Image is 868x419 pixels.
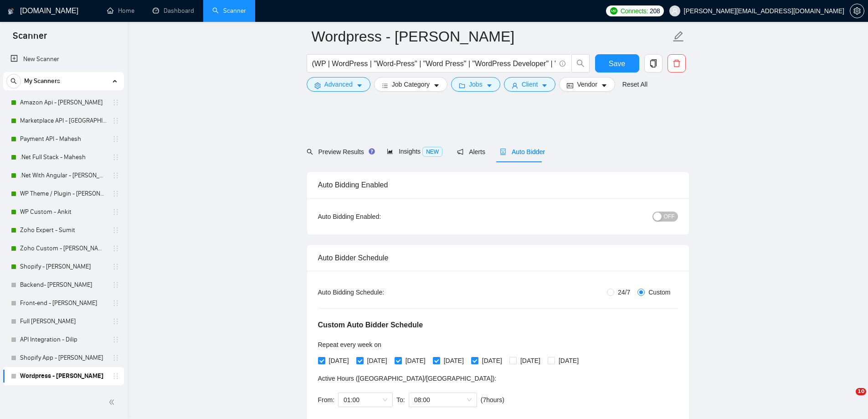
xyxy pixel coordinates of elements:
span: Vendor [577,79,597,89]
span: [DATE] [478,356,506,366]
span: edit [673,31,684,42]
span: [DATE] [364,356,391,366]
h5: Custom Auto Bidder Schedule [318,320,423,331]
a: Zoho Custom - [PERSON_NAME] [20,239,107,258]
a: Amazon Api - [PERSON_NAME] [20,93,107,112]
a: Front-end - [PERSON_NAME] [20,294,107,312]
span: holder [112,372,119,380]
a: New Scanner [10,50,117,68]
li: New Scanner [3,50,124,68]
button: delete [668,54,686,72]
iframe: Intercom live chat [837,388,859,410]
button: search [571,54,590,72]
span: holder [112,172,119,179]
a: WP Custom - Ankit [20,203,107,221]
div: Auto Bidder Schedule [318,245,678,271]
a: Zoho Expert - Sumit [20,221,107,239]
button: settingAdvancedcaret-down [307,77,370,92]
a: .Net With Angular - [PERSON_NAME] [20,166,107,185]
span: Advanced [324,79,353,89]
span: double-left [108,398,118,407]
span: holder [112,208,119,216]
span: [DATE] [402,356,429,366]
span: area-chart [387,148,393,155]
span: 08:00 [414,393,472,407]
span: user [672,8,678,14]
span: caret-down [433,82,440,89]
a: Full [PERSON_NAME] [20,312,107,331]
span: ( 7 hours) [481,396,504,403]
span: search [572,59,589,67]
span: Active Hours ( [GEOGRAPHIC_DATA]/[GEOGRAPHIC_DATA] ): [318,375,497,382]
a: API Integration - Dilip [20,331,107,349]
img: upwork-logo.png [610,7,617,15]
span: search [307,149,313,155]
button: userClientcaret-down [504,77,556,92]
span: caret-down [356,82,363,89]
input: Search Freelance Jobs... [312,58,555,69]
span: holder [112,99,119,106]
span: NEW [422,147,442,157]
div: Auto Bidding Enabled [318,172,678,198]
span: info-circle [560,61,565,67]
span: holder [112,263,119,270]
span: caret-down [541,82,548,89]
span: 24/7 [614,287,634,297]
button: setting [850,4,864,18]
span: caret-down [486,82,493,89]
span: setting [314,82,321,89]
span: delete [668,59,685,67]
a: Shopify - [PERSON_NAME] [20,258,107,276]
span: folder [459,82,465,89]
span: 10 [856,388,866,395]
span: search [7,78,21,84]
span: Auto Bidder [500,148,545,155]
a: Wordpress - [PERSON_NAME] [20,367,107,385]
span: 01:00 [344,393,387,407]
span: Client [522,79,538,89]
span: OFF [664,212,675,222]
span: [DATE] [440,356,467,366]
span: My Scanners [24,72,60,90]
span: setting [850,7,864,15]
span: Alerts [457,148,485,155]
span: holder [112,245,119,252]
span: holder [112,117,119,124]
span: holder [112,135,119,143]
span: notification [457,149,463,155]
a: Backend- [PERSON_NAME] [20,276,107,294]
span: Preview Results [307,148,372,155]
span: Repeat every week on [318,341,381,348]
button: search [6,74,21,88]
span: caret-down [601,82,607,89]
a: searchScanner [212,7,246,15]
span: holder [112,354,119,362]
span: 208 [650,6,660,16]
li: My Scanners [3,72,124,385]
span: holder [112,281,119,289]
input: Scanner name... [312,25,671,48]
span: [DATE] [517,356,544,366]
a: Reset All [622,79,647,89]
span: holder [112,336,119,343]
a: Shopify App - [PERSON_NAME] [20,349,107,367]
a: dashboardDashboard [153,7,194,15]
span: [DATE] [555,356,582,366]
button: idcardVendorcaret-down [559,77,615,92]
span: bars [382,82,388,89]
span: Connects: [621,6,648,16]
a: setting [850,7,864,15]
img: logo [8,4,14,19]
span: To: [396,396,405,403]
button: barsJob Categorycaret-down [374,77,447,92]
span: Insights [387,148,442,155]
a: .Net Full Stack - Mahesh [20,148,107,166]
button: Save [595,54,639,72]
span: From: [318,396,335,403]
span: holder [112,190,119,197]
button: copy [644,54,663,72]
div: Auto Bidding Schedule: [318,287,438,297]
a: WP Theme / Plugin - [PERSON_NAME] [20,185,107,203]
a: Payment API - Mahesh [20,130,107,148]
span: Job Category [392,79,430,89]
